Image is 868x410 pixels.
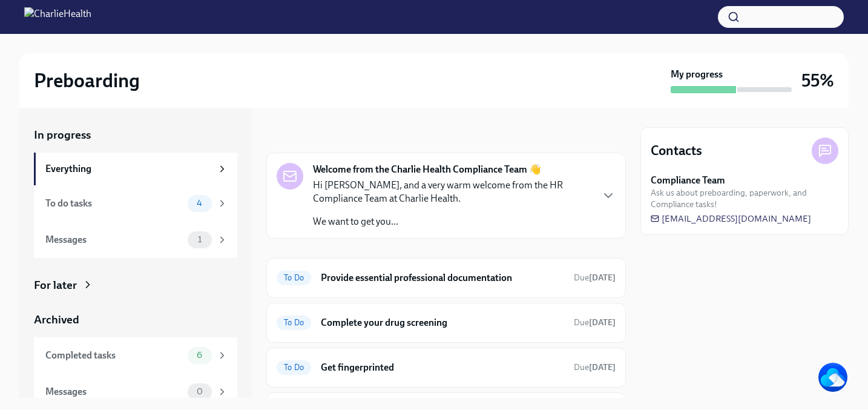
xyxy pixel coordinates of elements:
a: Completed tasks6 [34,337,237,374]
h6: Provide essential professional documentation [321,271,564,285]
span: Ask us about preboarding, paperwork, and Compliance tasks! [651,187,838,210]
p: We want to get you... [313,215,591,228]
strong: My progress [671,68,723,81]
div: Messages [45,233,183,246]
h3: 55% [801,70,834,91]
span: Due [574,273,616,283]
div: Completed tasks [45,349,183,362]
p: Hi [PERSON_NAME], and a very warm welcome from the HR Compliance Team at Charlie Health. [313,179,591,205]
h2: Preboarding [34,68,140,93]
strong: [DATE] [589,362,616,372]
h4: Contacts [651,142,702,160]
span: Due [574,362,616,372]
a: Messages1 [34,222,237,258]
a: Archived [34,312,237,328]
div: Messages [45,385,183,398]
a: To DoGet fingerprintedDue[DATE] [277,358,616,377]
span: August 31st, 2025 08:00 [574,317,616,328]
span: To Do [277,363,311,372]
a: Messages0 [34,374,237,410]
span: To Do [277,273,311,282]
strong: Compliance Team [651,174,725,187]
a: To do tasks4 [34,185,237,222]
img: CharlieHealth [24,7,91,27]
a: For later [34,277,237,293]
h6: Get fingerprinted [321,361,564,374]
div: To do tasks [45,197,183,210]
span: August 31st, 2025 08:00 [574,362,616,373]
div: Everything [45,162,212,176]
span: 1 [191,235,209,244]
a: In progress [34,127,237,143]
strong: [DATE] [589,273,616,283]
span: 6 [189,351,209,360]
h6: Complete your drug screening [321,316,564,329]
span: To Do [277,318,311,327]
span: 4 [189,199,209,208]
a: To DoComplete your drug screeningDue[DATE] [277,313,616,332]
span: August 30th, 2025 08:00 [574,272,616,283]
div: For later [34,277,77,293]
a: Everything [34,153,237,185]
span: Due [574,317,616,328]
strong: Welcome from the Charlie Health Compliance Team 👋 [313,163,541,176]
strong: [DATE] [589,317,616,328]
span: 0 [189,387,210,396]
a: [EMAIL_ADDRESS][DOMAIN_NAME] [651,213,811,225]
div: In progress [266,127,323,143]
a: To DoProvide essential professional documentationDue[DATE] [277,268,616,288]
